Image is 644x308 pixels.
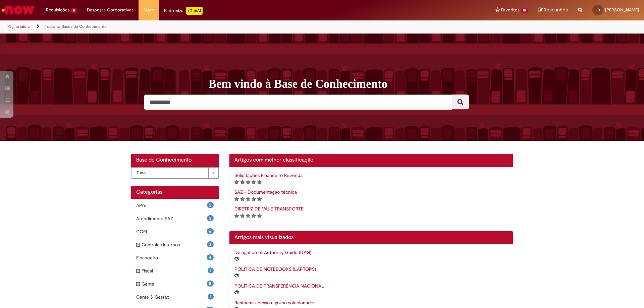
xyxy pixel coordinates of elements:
span: Tudo [137,168,205,178]
span: More [144,7,154,13]
span: Rascunhos [544,7,568,13]
a: Restaurar acesso a grupo solucionador [234,300,315,306]
i: 2 [240,213,245,218]
span: Favoritos [501,7,520,13]
span: 6 [207,228,214,234]
h2: Artigos com melhor classificação [234,157,508,163]
i: 4 [252,180,256,185]
div: expandir categoria Controles Internos 2 Controles Internos [131,238,219,251]
h1: Bem vindo à Base de Conhecimento [209,77,518,91]
span: Financeiro [136,254,207,261]
span: 2 [207,202,214,208]
i: 1 [234,213,239,218]
span: 10 [521,8,528,13]
a: POLÍTICA DE NOTEBOOKS (LAPTOPS) [234,266,316,272]
i: 3 [246,213,250,218]
span: 4 [207,254,214,260]
div: 1 Gente & Gestão [131,290,219,304]
div: Bases de Conhecimento [131,167,219,179]
i: expandir categoria Gente [136,281,140,288]
i: 2 [240,180,245,185]
span: Classificação de artigo - Somente leitura [234,196,262,202]
img: ServiceNow [1,3,35,17]
i: 4 [252,197,256,201]
div: expandir categoria Fiscal 1 Fiscal [131,264,219,278]
i: 3 [246,180,250,185]
button: Pesquisar [452,95,469,110]
span: Classificação de artigo - Somente leitura [234,179,262,185]
span: 5 [207,281,214,287]
i: 3 [246,197,250,201]
span: Atendimento SAZ [136,215,207,222]
span: Gente & Gestão [136,294,208,300]
h2: Base de Conhecimento [136,157,214,163]
a: Solicitações Financeiro Revenda [234,172,303,178]
a: POLÍTICA DE TRANSFERÊNCIA NACIONAL [234,283,324,289]
h2: Artigos mais visualizados [234,235,508,241]
span: 1 [208,294,214,300]
span: Requisições [46,7,69,13]
i: 1 [234,197,239,201]
a: Rascunhos [538,7,568,13]
a: Delegation of Authority Guide (DAG) [234,249,311,255]
div: 4 Financeiro [131,251,219,264]
i: 5 [257,197,262,201]
div: 2 API's [131,199,219,212]
a: Todas as Bases de Conhecimento [45,24,107,29]
h1: Categorias [136,189,214,195]
span: LD [596,8,600,12]
span: 11 [71,8,77,13]
i: 5 [257,213,262,218]
span: 1 [208,267,214,273]
i: 4 [252,213,256,218]
div: 6 COEI [131,225,219,238]
p: +GenAi [186,7,203,15]
input: Pesquisar [144,95,452,110]
div: 2 Atendimento SAZ [131,212,219,225]
span: Gente [142,281,207,287]
a: DIRETRIZ DE VALE TRANSPORTE [234,206,304,212]
a: Tudo [131,167,219,179]
span: 2 [207,215,214,221]
span: API's [136,202,207,209]
span: Despesas Corporativas [87,7,133,13]
span: [PERSON_NAME] [605,7,639,13]
span: Fiscal [142,267,208,274]
i: 2 [240,197,245,201]
i: expandir categoria Controles Internos [136,241,140,249]
ul: Trilhas de página [5,20,424,33]
a: Página inicial [7,24,31,29]
a: SAZ - Documentação técnica [234,189,297,195]
i: expandir categoria Fiscal [136,267,140,275]
span: Controles Internos [142,241,207,248]
span: 2 [207,241,214,247]
span: COEI [136,228,207,235]
div: expandir categoria Gente 5 Gente [131,277,219,291]
i: 1 [234,180,239,185]
div: Padroniza [164,7,203,15]
span: Classificação de artigo - Somente leitura [234,212,262,219]
i: 5 [257,180,262,185]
